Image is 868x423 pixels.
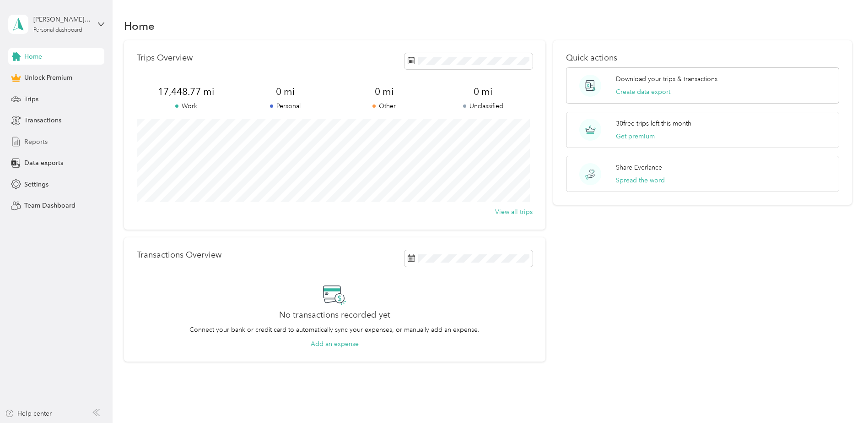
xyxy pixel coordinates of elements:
button: Get premium [616,132,655,141]
p: Unclassified [434,101,533,111]
span: 0 mi [334,85,433,98]
div: [PERSON_NAME][EMAIL_ADDRESS][PERSON_NAME][DOMAIN_NAME] [33,15,91,24]
button: Help center [5,409,52,418]
span: Team Dashboard [24,201,75,210]
span: Unlock Premium [24,73,72,82]
h1: Home [124,21,155,31]
span: Trips [24,94,38,104]
p: Connect your bank or credit card to automatically sync your expenses, or manually add an expense. [189,325,480,335]
span: Reports [24,137,48,147]
p: 30 free trips left this month [616,119,691,128]
h2: No transactions recorded yet [279,310,390,320]
button: Create data export [616,87,670,97]
span: Data exports [24,158,63,168]
button: Spread the word [616,176,665,185]
span: 0 mi [434,85,533,98]
div: Personal dashboard [33,27,82,33]
button: View all trips [495,207,533,217]
span: 17,448.77 mi [137,85,236,98]
p: Transactions Overview [137,250,221,260]
button: Add an expense [311,339,359,349]
p: Trips Overview [137,53,193,63]
p: Other [334,101,433,111]
span: Home [24,52,42,61]
iframe: Everlance-gr Chat Button Frame [817,372,868,423]
span: Transactions [24,115,61,125]
p: Personal [236,101,334,111]
p: Download your trips & transactions [616,74,717,84]
span: Settings [24,180,49,189]
p: Share Everlance [616,163,662,172]
p: Quick actions [566,53,839,63]
p: Work [137,101,236,111]
span: 0 mi [236,85,334,98]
